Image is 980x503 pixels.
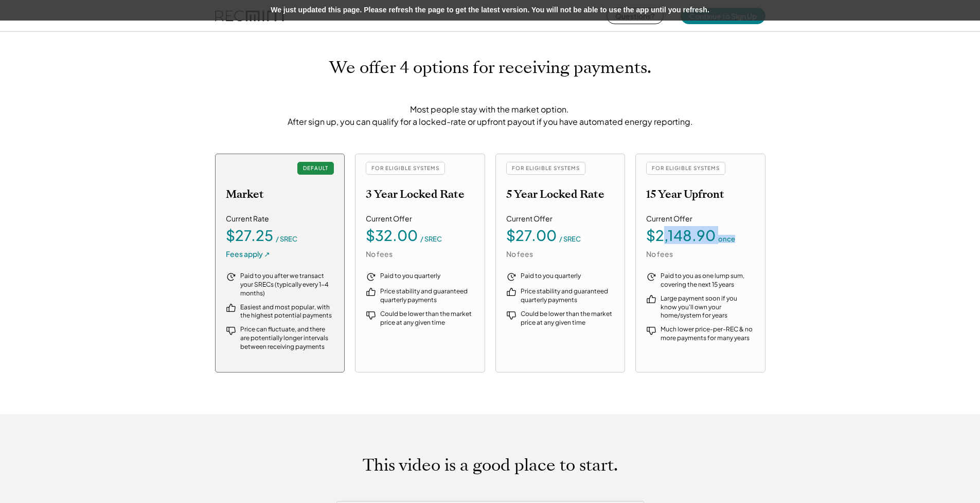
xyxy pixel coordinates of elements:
[366,188,465,201] h2: 3 Year Locked Rate
[646,162,725,175] div: FOR ELIGIBLE SYSTEMS
[366,249,393,259] div: No fees
[506,162,585,175] div: FOR ELIGIBLE SYSTEMS
[718,236,735,243] div: once
[366,162,445,175] div: FOR ELIGIBLE SYSTEMS
[240,272,334,297] div: Paid to you after we transact your SRECs (typically every 1-4 months)
[646,249,673,259] div: No fees
[420,236,442,243] div: / SREC
[661,325,755,343] div: Much lower price-per-REC & no more payments for many years
[506,188,604,201] h2: 5 Year Locked Rate
[366,214,412,224] div: Current Offer
[380,310,474,327] div: Could be lower than the market price at any given time
[297,162,334,175] div: DEFAULT
[521,310,615,327] div: Could be lower than the market price at any given time
[646,228,716,243] div: $2,148.90
[646,188,724,201] h2: 15 Year Upfront
[276,236,297,243] div: / SREC
[506,228,557,243] div: $27.00
[240,325,334,351] div: Price can fluctuate, and there are potentially longer intervals between receiving payments
[521,272,615,281] div: Paid to you quarterly
[661,294,755,320] div: Large payment soon if you know you'll own your home/system for years
[240,303,334,321] div: Easiest and most popular, with the highest potential payments
[329,58,651,78] h1: We offer 4 options for receiving payments.
[380,287,474,305] div: Price stability and guaranteed quarterly payments
[521,287,615,305] div: Price stability and guaranteed quarterly payments
[226,188,264,201] h2: Market
[380,272,474,281] div: Paid to you quarterly
[226,249,270,259] div: Fees apply ↗
[661,272,755,289] div: Paid to you as one lump sum, covering the next 15 years
[363,455,618,475] h1: This video is a good place to start.
[506,214,553,224] div: Current Offer
[226,214,269,224] div: Current Rate
[646,214,692,224] div: Current Offer
[506,249,533,259] div: No fees
[366,228,418,243] div: $32.00
[284,103,696,128] div: Most people stay with the market option. After sign up, you can qualify for a locked-rate or upfr...
[226,228,273,243] div: $27.25
[559,236,581,243] div: / SREC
